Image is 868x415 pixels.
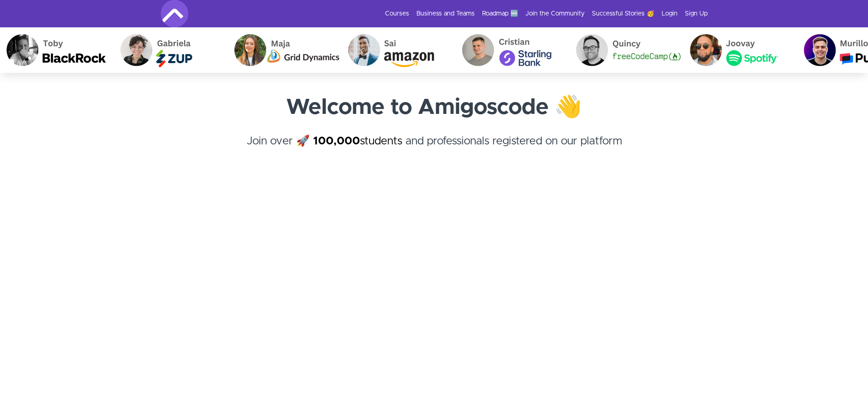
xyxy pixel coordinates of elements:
[338,27,452,73] img: Sai
[685,9,708,18] a: Sign Up
[565,27,679,73] img: Quincy
[662,9,678,18] a: Login
[482,9,518,18] a: Roadmap 🆕
[452,27,565,73] img: Cristian
[416,9,475,18] a: Business and Teams
[161,133,708,166] h4: Join over 🚀 and professionals registered on our platform
[679,27,793,73] img: Joovay
[313,136,360,147] strong: 100,000
[286,97,582,118] strong: Welcome to Amigoscode 👋
[525,9,585,18] a: Join the Community
[110,27,224,73] img: Gabriela
[224,27,338,73] img: Maja
[313,136,402,147] a: 100,000students
[592,9,654,18] a: Successful Stories 🥳
[385,9,409,18] a: Courses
